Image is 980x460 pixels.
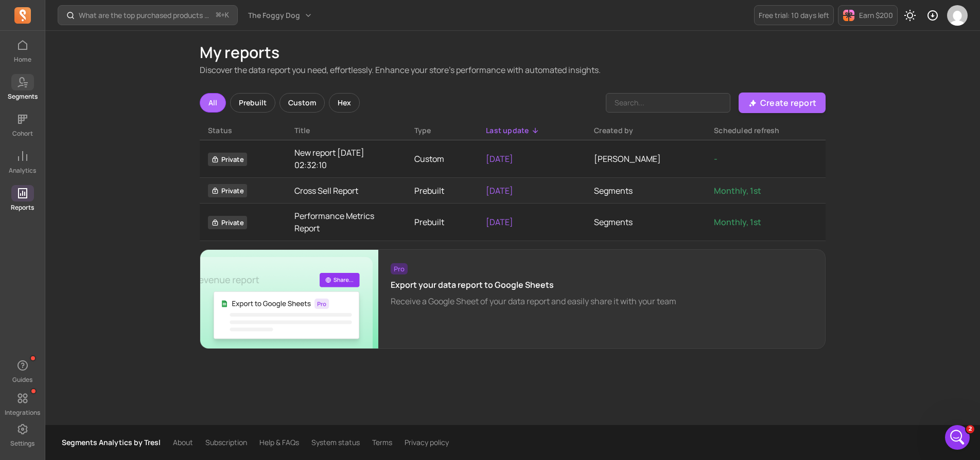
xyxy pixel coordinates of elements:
[161,4,181,24] button: Home
[8,59,169,111] div: Hi [PERSON_NAME],Looks like it was indeed some data loading, everything looks ok now thanks
[7,4,26,24] button: go back
[947,5,968,26] img: avatar
[714,185,761,196] span: Monthly, 1st
[9,167,36,175] p: Analytics
[391,279,676,291] p: Export your data report to Google Sheets
[50,5,117,13] h1: [PERSON_NAME]
[311,437,360,448] a: System status
[8,35,198,59] div: John says…
[406,140,478,178] td: Custom
[200,250,378,348] img: Google sheet banner
[8,113,169,180] div: Hi [PERSON_NAME],You can view the cross-sell report from here:[URL][DOMAIN_NAME]Thanks[PERSON_NAM...
[8,199,198,213] div: [DATE]
[8,35,140,58] div: we'll keep looking into the issue
[391,295,676,307] p: Receive a Google Sheet of your data report and easily share it with your team
[16,150,97,158] a: [URL][DOMAIN_NAME]
[739,93,826,113] button: Create report
[606,93,730,113] input: Search
[62,437,161,448] p: Segments Analytics by Tresl
[586,121,706,140] th: Toggle SortBy
[486,216,577,228] p: [DATE]
[208,153,247,166] span: Private
[242,6,319,25] button: The Foggy Dog
[200,43,826,62] h1: My reports
[8,59,198,112] div: John says…
[12,130,33,138] p: Cohort
[58,5,238,25] button: What are the top purchased products after sending a campaign?⌘+K
[32,328,41,337] button: Emoji picker
[230,93,275,113] div: Prebuilt
[286,121,406,140] th: Toggle SortBy
[14,56,31,64] p: Home
[225,11,229,20] kbd: K
[45,219,189,289] div: Hello! Is there an easy way to remove the FREE GIFT with Purchase from our products FREE Gift wit...
[5,409,40,417] p: Integrations
[945,425,970,450] iframe: To enrich screen reader interactions, please activate Accessibility in Grammarly extension settings
[760,97,816,109] p: Create report
[486,125,577,136] div: Last update
[208,216,247,229] span: Private
[294,185,398,197] a: Cross Sell Report
[10,439,34,448] p: Settings
[11,204,34,212] p: Reports
[248,10,300,21] span: The Foggy Dog
[372,437,392,448] a: Terms
[173,437,193,448] a: About
[16,128,161,149] div: You can view the cross-sell report from here:
[200,121,286,140] th: Toggle SortBy
[216,10,229,21] span: +
[16,164,161,174] div: Thanks
[259,437,299,448] a: Help & FAQs
[37,213,198,296] div: Hello! Is there an easy way to remove the FREE GIFT with Purchase from our products FREE Gift wit...
[486,153,577,165] p: [DATE]
[177,324,193,341] button: Send a message…
[16,65,161,75] div: Hi [PERSON_NAME],
[181,4,199,23] div: Close
[586,140,706,178] td: [PERSON_NAME]
[11,355,34,386] button: Guides
[16,328,24,337] button: Upload attachment
[208,184,247,197] span: Private
[205,437,247,448] a: Subscription
[714,153,717,164] span: -
[586,204,706,241] td: Segments
[12,376,32,384] p: Guides
[586,178,706,204] td: Segments
[859,10,893,21] p: Earn $200
[216,9,221,22] kbd: ⌘
[406,204,478,241] td: Prebuilt
[406,178,478,204] td: Prebuilt
[329,93,360,113] div: Hex
[29,6,46,22] img: Profile image for John
[754,5,834,25] a: Free trial: 10 days left
[16,42,132,52] div: we'll keep looking into the issue
[16,182,97,189] div: [PERSON_NAME] • [DATE]
[714,216,761,228] span: Monthly, 1st
[200,93,226,113] div: All
[294,210,398,234] a: Performance Metrics Report
[49,328,57,337] button: Gif picker
[200,64,826,76] p: Discover the data report you need, effortlessly. Enhance your store's performance with automated ...
[838,5,898,26] button: Earn $200
[65,328,74,337] button: Start recording
[294,146,398,171] a: New report [DATE] 02:32:10
[706,121,826,140] th: Toggle SortBy
[279,93,325,113] div: Custom
[486,185,577,197] p: [DATE]
[9,307,197,324] textarea: Message…
[406,121,478,140] th: Toggle SortBy
[79,10,212,21] p: What are the top purchased products after sending a campaign?
[8,93,38,101] p: Segments
[16,75,161,105] div: Looks like it was indeed some data loading, everything looks ok now thanks
[8,213,198,308] div: Jessica says…
[478,121,586,140] th: Toggle SortBy
[391,263,408,274] span: Pro
[405,437,449,448] a: Privacy policy
[16,119,161,129] div: Hi [PERSON_NAME],
[8,113,198,199] div: John says…
[759,10,829,21] p: Free trial: 10 days left
[900,5,920,26] button: Toggle dark mode
[966,425,974,433] span: 2
[50,13,95,23] p: Active [DATE]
